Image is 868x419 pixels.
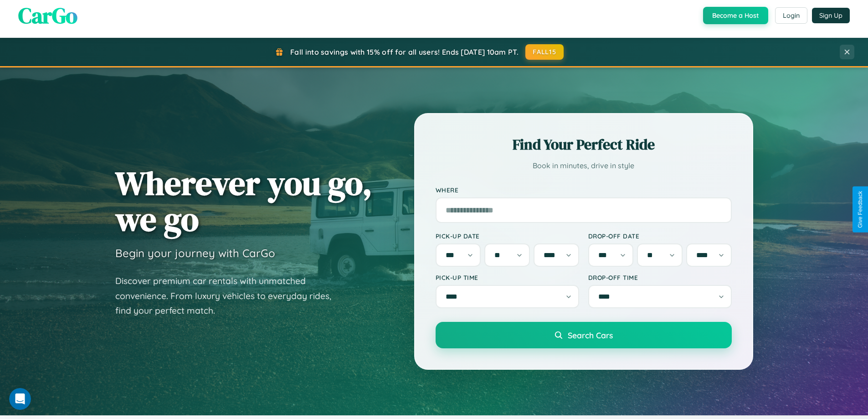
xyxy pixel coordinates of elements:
label: Drop-off Time [588,274,732,281]
span: Fall into savings with 15% off for all users! Ends [DATE] 10am PT. [290,47,519,57]
div: Give Feedback [857,191,863,228]
p: Discover premium car rentals with unmatched convenience. From luxury vehicles to everyday rides, ... [115,274,343,318]
p: Book in minutes, drive in style [436,159,732,172]
h2: Find Your Perfect Ride [436,134,732,155]
iframe: Intercom live chat [9,388,31,410]
span: CarGo [18,0,77,31]
button: Search Cars [436,322,732,348]
label: Pick-up Date [436,232,579,240]
button: Sign Up [812,8,850,23]
span: Search Cars [568,330,613,340]
h1: Wherever you go, we go [115,165,372,237]
label: Drop-off Date [588,232,732,240]
h3: Begin your journey with CarGo [115,246,275,260]
button: Become a Host [703,7,768,24]
label: Pick-up Time [436,274,579,281]
label: Where [436,186,732,194]
button: FALL15 [525,44,564,60]
button: Login [775,7,807,24]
